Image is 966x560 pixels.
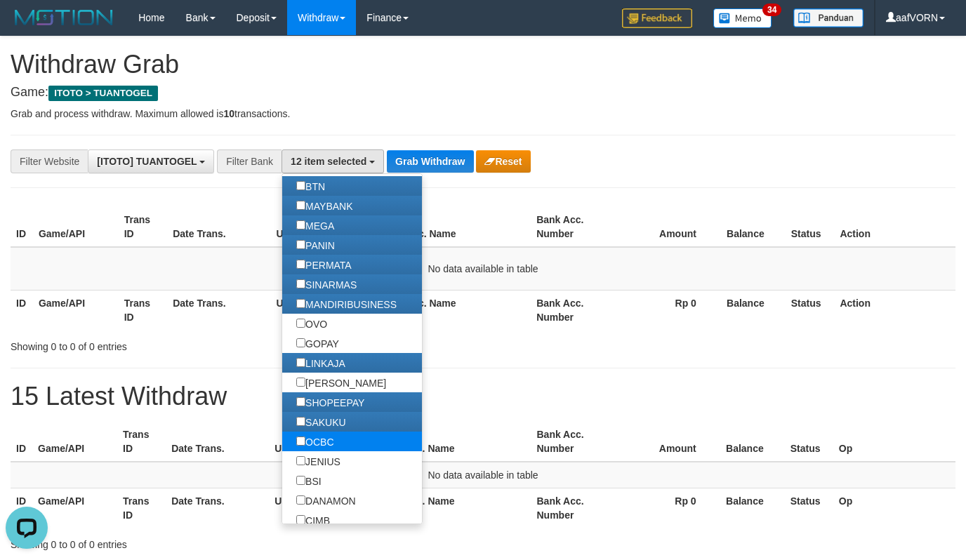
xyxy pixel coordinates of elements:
[834,290,955,330] th: Action
[282,333,353,353] label: GOPAY
[282,510,344,530] label: CIMB
[296,495,305,505] input: DANAMON
[296,260,305,269] input: PERMATA
[217,149,282,173] div: Filter Bank
[282,149,384,173] button: 12 item selected
[282,373,400,392] label: [PERSON_NAME]
[291,156,366,167] span: 12 item selected
[373,290,531,330] th: Bank Acc. Name
[785,488,833,528] th: Status
[282,412,360,432] label: SAKUKU
[387,150,473,173] button: Grab Withdraw
[166,422,269,462] th: Date Trans.
[88,149,214,173] button: [ITOTO] TUANTOGEL
[834,207,955,247] th: Action
[119,207,168,247] th: Trans ID
[282,176,339,196] label: BTN
[32,422,117,462] th: Game/API
[11,532,392,552] div: Showing 0 to 0 of 0 entries
[531,488,616,528] th: Bank Acc. Number
[282,215,348,235] label: MEGA
[372,422,531,462] th: Bank Acc. Name
[296,358,305,367] input: LINKAJA
[296,436,305,446] input: OCBC
[296,338,305,347] input: GOPAY
[166,488,269,528] th: Date Trans.
[282,491,370,510] label: DANAMON
[786,207,835,247] th: Status
[296,220,305,229] input: MEGA
[296,476,305,485] input: BSI
[11,290,33,330] th: ID
[531,290,616,330] th: Bank Acc. Number
[296,456,305,465] input: JENIUS
[833,488,955,528] th: Op
[616,488,717,528] th: Rp 0
[372,488,531,528] th: Bank Acc. Name
[269,422,372,462] th: User ID
[282,392,378,412] label: SHOPEEPAY
[616,422,717,462] th: Amount
[296,240,305,249] input: PANIN
[11,86,955,100] h4: Game:
[117,422,166,462] th: Trans ID
[282,353,359,373] label: LINKAJA
[296,417,305,426] input: SAKUKU
[717,207,786,247] th: Balance
[282,294,411,314] label: MANDIRIBUSINESS
[11,488,32,528] th: ID
[11,207,33,247] th: ID
[11,107,955,121] p: Grab and process withdraw. Maximum allowed is transactions.
[785,422,833,462] th: Status
[296,319,305,328] input: OVO
[11,7,117,28] img: MOTION_logo.png
[296,279,305,288] input: SINARMAS
[270,290,373,330] th: User ID
[97,156,197,167] span: [ITOTO] TUANTOGEL
[48,86,158,101] span: ITOTO > TUANTOGEL
[11,462,955,488] td: No data available in table
[373,207,531,247] th: Bank Acc. Name
[531,207,616,247] th: Bank Acc. Number
[282,196,366,215] label: MAYBANK
[282,255,366,274] label: PERMATA
[616,207,717,247] th: Amount
[717,422,785,462] th: Balance
[119,290,168,330] th: Trans ID
[282,471,336,491] label: BSI
[32,488,117,528] th: Game/API
[282,451,355,471] label: JENIUS
[167,290,270,330] th: Date Trans.
[296,397,305,406] input: SHOPEEPAY
[167,207,270,247] th: Date Trans.
[622,8,692,28] img: Feedback.jpg
[793,8,864,27] img: panduan.png
[11,247,955,291] td: No data available in table
[33,290,119,330] th: Game/API
[269,488,372,528] th: User ID
[282,432,348,451] label: OCBC
[270,207,373,247] th: User ID
[476,150,530,173] button: Reset
[616,290,717,330] th: Rp 0
[762,4,781,16] span: 34
[531,422,616,462] th: Bank Acc. Number
[717,290,786,330] th: Balance
[296,299,305,308] input: MANDIRIBUSINESS
[11,382,955,411] h1: 15 Latest Withdraw
[11,422,32,462] th: ID
[282,314,341,333] label: OVO
[282,235,349,255] label: PANIN
[223,108,234,119] strong: 10
[11,149,88,173] div: Filter Website
[11,51,955,79] h1: Withdraw Grab
[117,488,166,528] th: Trans ID
[296,181,305,190] input: BTN
[713,8,772,28] img: Button%20Memo.svg
[282,274,371,294] label: SINARMAS
[6,6,48,48] button: Open LiveChat chat widget
[11,334,392,354] div: Showing 0 to 0 of 0 entries
[833,422,955,462] th: Op
[33,207,119,247] th: Game/API
[296,378,305,387] input: [PERSON_NAME]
